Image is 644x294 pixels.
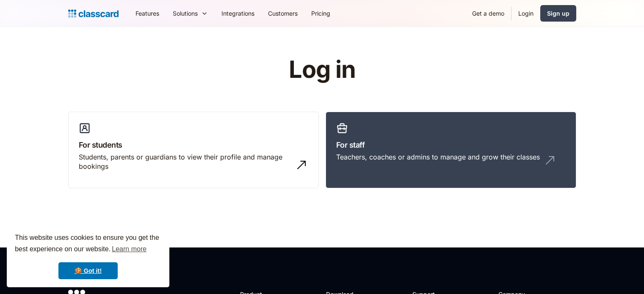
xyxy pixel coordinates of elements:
[336,139,566,151] h3: For staff
[15,233,161,256] span: This website uses cookies to ensure you get the best experience on our website.
[173,9,198,18] div: Solutions
[79,152,291,171] div: Students, parents or guardians to view their profile and manage bookings
[215,4,261,23] a: Integrations
[111,243,148,256] a: learn more about cookies
[58,262,118,279] a: dismiss cookie message
[304,4,337,23] a: Pricing
[188,57,456,83] h1: Log in
[79,139,308,151] h3: For students
[7,225,169,287] div: cookieconsent
[68,112,319,189] a: For studentsStudents, parents or guardians to view their profile and manage bookings
[465,4,511,23] a: Get a demo
[129,4,166,23] a: Features
[336,152,540,162] div: Teachers, coaches or admins to manage and grow their classes
[326,112,576,189] a: For staffTeachers, coaches or admins to manage and grow their classes
[511,4,540,23] a: Login
[261,4,304,23] a: Customers
[166,4,215,23] div: Solutions
[68,8,119,19] a: Logo
[547,9,569,18] div: Sign up
[540,5,576,22] a: Sign up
